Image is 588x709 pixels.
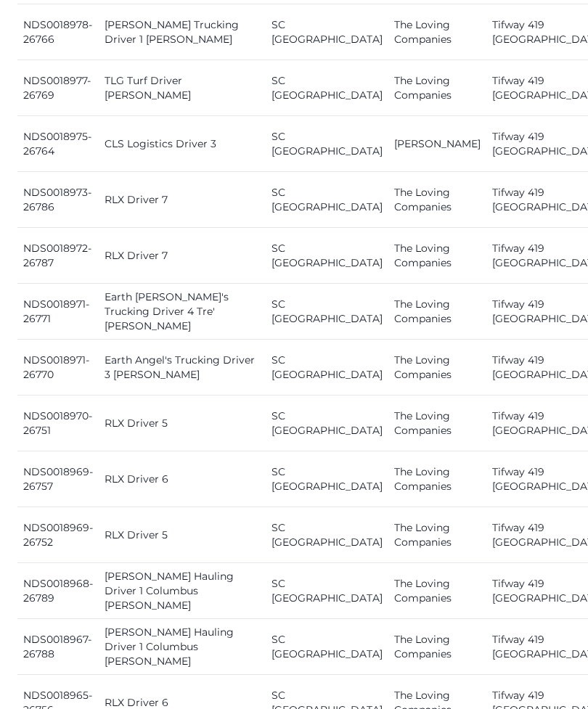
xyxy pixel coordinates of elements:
td: The Loving Companies [388,284,486,340]
td: SC [GEOGRAPHIC_DATA] [266,284,388,340]
td: NDS0018978-26766 [17,5,99,61]
td: SC [GEOGRAPHIC_DATA] [266,61,388,117]
td: NDS0018971-26770 [17,340,99,396]
td: Earth Angel's Trucking Driver 3 [PERSON_NAME] [99,340,266,396]
td: NDS0018968-26789 [17,564,99,620]
td: The Loving Companies [388,340,486,396]
td: The Loving Companies [388,173,486,229]
td: SC [GEOGRAPHIC_DATA] [266,396,388,452]
td: SC [GEOGRAPHIC_DATA] [266,5,388,61]
td: RLX Driver 7 [99,229,266,284]
td: SC [GEOGRAPHIC_DATA] [266,452,388,508]
td: NDS0018970-26751 [17,396,99,452]
td: [PERSON_NAME] [388,117,486,173]
td: Earth [PERSON_NAME]'s Trucking Driver 4 Tre' [PERSON_NAME] [99,284,266,340]
td: The Loving Companies [388,229,486,284]
td: TLG Turf Driver [PERSON_NAME] [99,61,266,117]
td: SC [GEOGRAPHIC_DATA] [266,229,388,284]
td: RLX Driver 6 [99,452,266,508]
td: [PERSON_NAME] Hauling Driver 1 Columbus [PERSON_NAME] [99,564,266,620]
td: NDS0018977-26769 [17,61,99,117]
td: [PERSON_NAME] Hauling Driver 1 Columbus [PERSON_NAME] [99,620,266,676]
td: SC [GEOGRAPHIC_DATA] [266,340,388,396]
td: NDS0018972-26787 [17,229,99,284]
td: SC [GEOGRAPHIC_DATA] [266,620,388,676]
td: NDS0018967-26788 [17,620,99,676]
td: [PERSON_NAME] Trucking Driver 1 [PERSON_NAME] [99,5,266,61]
td: NDS0018969-26757 [17,452,99,508]
td: SC [GEOGRAPHIC_DATA] [266,508,388,564]
td: CLS Logistics Driver 3 [99,117,266,173]
td: The Loving Companies [388,508,486,564]
td: The Loving Companies [388,61,486,117]
td: The Loving Companies [388,564,486,620]
td: RLX Driver 5 [99,396,266,452]
td: The Loving Companies [388,620,486,676]
td: The Loving Companies [388,396,486,452]
td: RLX Driver 7 [99,173,266,229]
td: NDS0018975-26764 [17,117,99,173]
td: SC [GEOGRAPHIC_DATA] [266,173,388,229]
td: SC [GEOGRAPHIC_DATA] [266,564,388,620]
td: SC [GEOGRAPHIC_DATA] [266,117,388,173]
td: RLX Driver 5 [99,508,266,564]
td: NDS0018973-26786 [17,173,99,229]
td: NDS0018969-26752 [17,508,99,564]
td: The Loving Companies [388,5,486,61]
td: The Loving Companies [388,452,486,508]
td: NDS0018971-26771 [17,284,99,340]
